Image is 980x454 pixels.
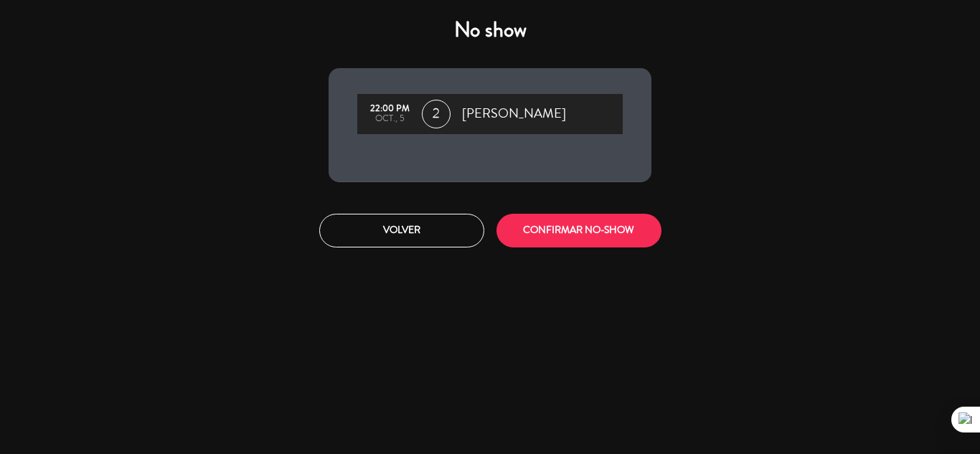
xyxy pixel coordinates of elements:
button: Volver [319,214,484,247]
h4: No show [329,17,651,43]
span: 2 [422,100,451,128]
span: [PERSON_NAME] [462,103,566,125]
div: oct., 5 [364,114,415,124]
button: CONFIRMAR NO-SHOW [496,214,661,247]
div: 22:00 PM [364,104,415,114]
